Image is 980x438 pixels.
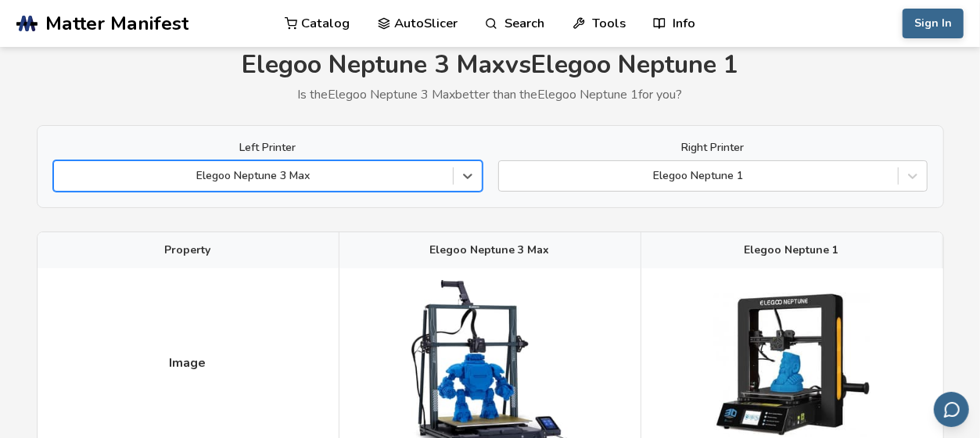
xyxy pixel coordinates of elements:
input: Elegoo Neptune 1 [507,170,510,182]
span: Elegoo Neptune 1 [745,244,839,257]
p: Is the Elegoo Neptune 3 Max better than the Elegoo Neptune 1 for you? [37,88,944,102]
h1: Elegoo Neptune 3 Max vs Elegoo Neptune 1 [37,51,944,80]
label: Left Printer [53,142,483,154]
span: Image [170,356,206,370]
span: Matter Manifest [45,13,188,34]
img: Elegoo Neptune 1 [714,293,871,436]
span: Property [165,244,211,257]
button: Sign In [903,9,964,38]
span: Elegoo Neptune 3 Max [430,244,550,257]
button: Send feedback via email [934,392,969,427]
label: Right Printer [498,142,928,154]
